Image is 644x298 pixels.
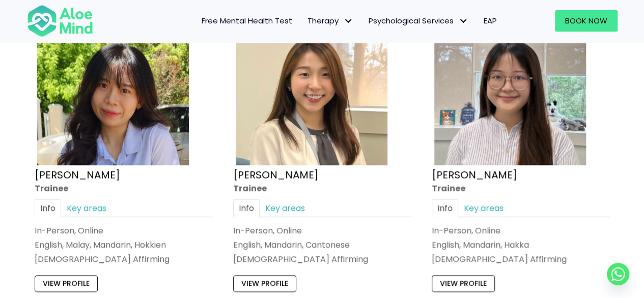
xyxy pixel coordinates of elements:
[484,15,497,26] span: EAP
[233,239,411,251] p: English, Mandarin, Cantonese
[432,167,517,181] a: [PERSON_NAME]
[233,167,319,181] a: [PERSON_NAME]
[106,10,505,32] nav: Menu
[434,13,586,165] img: IMG_3049 – Joanne Lee
[233,253,411,265] div: [DEMOGRAPHIC_DATA] Affirming
[236,13,387,165] img: IMG_1660 – Tracy Kwah
[307,15,353,26] span: Therapy
[35,167,120,181] a: [PERSON_NAME]
[202,15,292,26] span: Free Mental Health Test
[361,10,476,32] a: Psychological ServicesPsychological Services: submenu
[432,253,610,265] div: [DEMOGRAPHIC_DATA] Affirming
[300,10,361,32] a: TherapyTherapy: submenu
[35,253,213,265] div: [DEMOGRAPHIC_DATA] Affirming
[432,225,610,236] div: In-Person, Online
[233,225,411,236] div: In-Person, Online
[35,199,61,217] a: Info
[341,14,356,29] span: Therapy: submenu
[194,10,300,32] a: Free Mental Health Test
[432,182,610,194] div: Trainee
[432,275,495,291] a: View profile
[432,199,458,217] a: Info
[233,275,296,291] a: View profile
[607,263,629,285] a: Whatsapp
[35,239,213,251] p: English, Malay, Mandarin, Hokkien
[456,14,471,29] span: Psychological Services: submenu
[35,182,213,194] div: Trainee
[476,10,505,32] a: EAP
[37,13,189,165] img: Aloe Mind Profile Pic – Christie Yong Kar Xin
[35,275,98,291] a: View profile
[432,239,610,251] p: English, Mandarin, Hakka
[61,199,112,217] a: Key areas
[27,4,93,38] img: Aloe mind Logo
[555,10,618,32] a: Book Now
[260,199,311,217] a: Key areas
[565,15,607,26] span: Book Now
[458,199,509,217] a: Key areas
[35,225,213,236] div: In-Person, Online
[233,199,260,217] a: Info
[233,182,411,194] div: Trainee
[369,15,468,26] span: Psychological Services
